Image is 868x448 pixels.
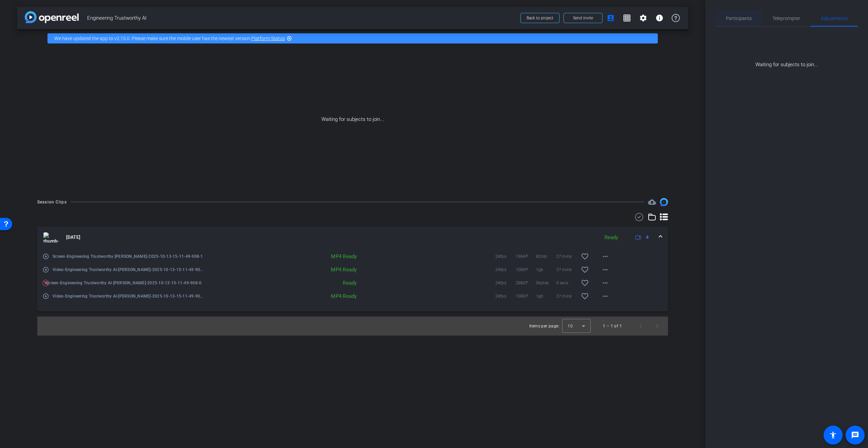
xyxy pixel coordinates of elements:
[573,15,593,21] span: Send invite
[516,293,536,300] span: 1080P
[829,431,837,439] mat-icon: accessibility
[581,292,589,300] mat-icon: favorite_border
[726,16,752,21] span: Participants
[821,16,848,21] span: Adjustments
[53,293,204,300] span: Video-Engineering Trustworthy AI-[PERSON_NAME]-2025-10-13-15-11-49-908-0
[42,280,49,286] img: Preview is unavailable
[288,253,360,260] div: MP4 Ready
[601,252,609,261] mat-icon: more_horiz
[851,431,859,439] mat-icon: message
[556,280,577,286] span: 0 secs
[581,252,589,261] mat-icon: favorite_border
[623,14,631,22] mat-icon: grid_on
[287,36,292,41] mat-icon: highlight_off
[87,11,516,25] span: Engineering Trustworthy AI
[529,323,559,329] div: Items per page:
[37,227,668,248] mat-expansion-panel-header: thumb-nail[DATE]Ready4
[516,266,536,273] span: 1080P
[288,280,360,286] div: Ready
[495,253,516,260] span: 24fps
[495,266,516,273] span: 24fps
[516,280,536,286] span: 2880P
[42,293,49,300] mat-icon: play_circle_outline
[646,234,649,241] span: 4
[556,253,577,260] span: 27 mins
[655,14,664,22] mat-icon: info
[495,280,516,286] span: 24fps
[649,318,665,334] button: Next page
[47,33,658,43] div: We have updated the app to v2.15.0. Please make sure the mobile user has the newest version.
[601,266,609,274] mat-icon: more_horiz
[556,266,577,273] span: 27 mins
[66,234,80,241] span: [DATE]
[288,293,360,300] div: MP4 Ready
[25,11,79,23] img: app-logo
[601,292,609,300] mat-icon: more_horiz
[601,279,609,287] mat-icon: more_horiz
[37,199,67,205] div: Session Clips
[648,198,656,206] span: Destinations for your clips
[581,266,589,274] mat-icon: favorite_border
[581,279,589,287] mat-icon: favorite_border
[564,13,603,23] button: Send invite
[633,318,649,334] button: Previous page
[527,16,553,20] span: Back to project
[772,16,800,21] span: Teleprompter
[42,266,49,273] mat-icon: play_circle_outline
[601,234,622,241] div: Ready
[715,27,858,69] div: Waiting for subjects to join...
[37,248,668,311] div: thumb-nail[DATE]Ready4
[288,266,360,273] div: MP4 Ready
[639,14,647,22] mat-icon: settings
[648,198,656,206] mat-icon: cloud_upload
[17,48,688,191] div: Waiting for subjects to join...
[603,323,622,329] div: 1 – 1 of 1
[46,280,204,286] span: Screen-Engineering Trustworthy AI-[PERSON_NAME]-2025-10-13-15-11-49-908-0
[520,13,559,23] button: Back to project
[516,253,536,260] span: 1964P
[536,280,556,286] span: 0bytes
[42,253,49,260] mat-icon: play_circle_outline
[251,36,285,41] a: Platform Status
[536,253,556,260] span: 82mb
[536,293,556,300] span: 1gb
[495,293,516,300] span: 24fps
[43,232,59,243] img: thumb-nail
[53,253,204,260] span: Screen-Engineering Trustworthy [PERSON_NAME]-2025-10-13-15-11-49-908-1
[53,266,204,273] span: Video-Engineering Trustworthy AI-[PERSON_NAME]-2025-10-13-15-11-49-908-1
[536,266,556,273] span: 1gb
[607,14,615,22] mat-icon: account_box
[660,198,668,206] img: Session clips
[556,293,577,300] span: 27 mins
